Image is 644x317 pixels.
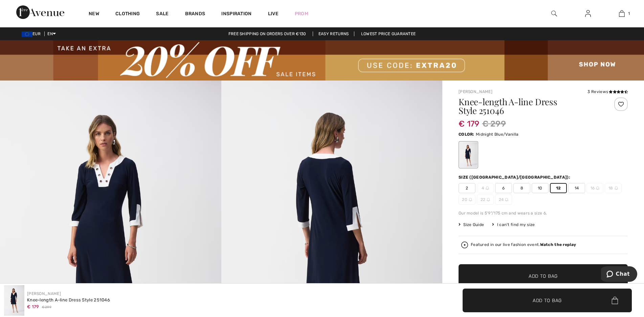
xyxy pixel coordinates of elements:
[459,195,475,205] span: 20
[461,242,468,248] img: Watch the replay
[459,97,600,115] h1: Knee-length A-line Dress Style 251046
[605,183,622,193] span: 18
[477,183,494,193] span: 4
[495,183,512,193] span: 6
[313,31,355,36] a: Easy Returns
[551,9,557,18] img: search the website
[628,10,630,17] span: 1
[356,31,421,36] a: Lowest Price Guarantee
[476,132,518,137] span: Midnight Blue/Vanilla
[492,222,535,228] div: I can't find my size
[27,297,110,303] div: Knee-length A-line Dress Style 251046
[568,183,585,193] span: 14
[42,305,52,310] span: € 299
[601,266,637,283] iframe: Opens a widget where you can chat to one of our agents
[27,291,61,296] a: [PERSON_NAME]
[459,222,484,228] span: Size Guide
[16,5,64,19] img: 1ère Avenue
[223,31,312,36] a: Free shipping on orders over €130
[459,264,628,288] button: Add to Bag
[605,9,638,18] a: 1
[540,242,576,247] strong: Watch the replay
[482,118,506,130] span: € 299
[612,297,618,304] img: Bag.svg
[585,9,591,18] img: My Info
[586,183,603,193] span: 16
[459,89,492,94] a: [PERSON_NAME]
[459,210,628,216] div: Our model is 5'9"/175 cm and wears a size 6.
[487,198,490,201] img: ring-m.svg
[495,195,512,205] span: 24
[268,10,279,17] a: Live
[459,132,474,137] span: Color:
[580,9,596,18] a: Sign In
[615,186,618,190] img: ring-m.svg
[89,11,99,18] a: New
[156,11,169,18] a: Sale
[533,297,562,304] span: Add to Bag
[587,89,628,95] div: 3 Reviews
[47,31,56,36] span: EN
[459,174,572,180] div: Size ([GEOGRAPHIC_DATA]/[GEOGRAPHIC_DATA]):
[513,183,530,193] span: 8
[532,183,549,193] span: 10
[596,186,599,190] img: ring-m.svg
[486,186,489,190] img: ring-m.svg
[619,9,625,18] img: My Bag
[463,289,632,312] button: Add to Bag
[22,31,32,37] img: Euro
[550,183,567,193] span: 12
[459,183,475,193] span: 2
[469,198,472,201] img: ring-m.svg
[295,10,308,17] a: Prom
[27,304,39,309] span: € 179
[221,11,251,18] span: Inspiration
[529,272,558,279] span: Add to Bag
[477,195,494,205] span: 22
[22,31,43,36] span: EUR
[185,11,205,18] a: Brands
[459,112,480,129] span: € 179
[460,142,477,167] div: Midnight Blue/Vanilla
[505,198,508,201] img: ring-m.svg
[471,243,576,247] div: Featured in our live fashion event.
[115,11,140,18] a: Clothing
[4,285,24,316] img: Knee-Length A-Line Dress Style 251046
